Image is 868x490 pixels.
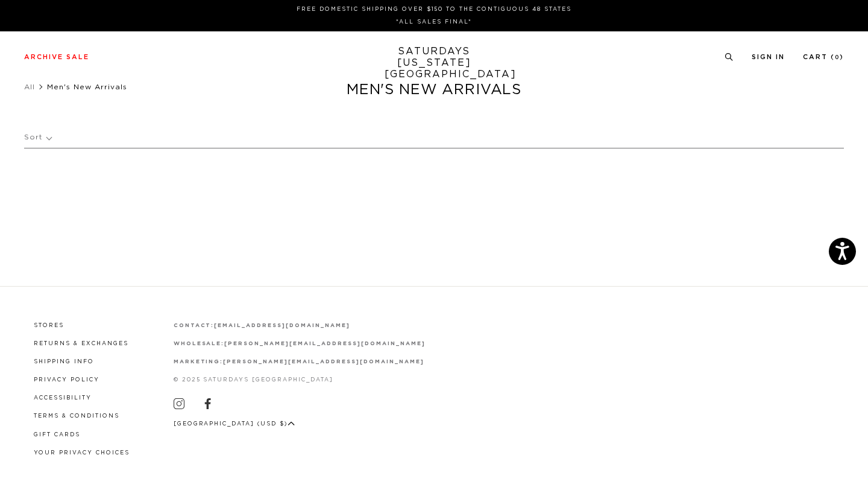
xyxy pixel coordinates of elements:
[214,323,350,328] a: [EMAIL_ADDRESS][DOMAIN_NAME]
[24,54,89,60] a: Archive Sale
[24,124,51,151] p: Sort
[24,83,35,91] a: All
[34,413,119,419] a: Terms & Conditions
[34,341,128,346] a: Returns & Exchanges
[174,375,426,384] p: © 2025 Saturdays [GEOGRAPHIC_DATA]
[34,359,94,364] a: Shipping Info
[223,359,424,364] a: [PERSON_NAME][EMAIL_ADDRESS][DOMAIN_NAME]
[34,450,130,456] a: Your privacy choices
[34,432,80,437] a: Gift Cards
[174,341,225,346] strong: wholesale:
[174,323,215,328] strong: contact:
[385,46,484,80] a: SATURDAYS[US_STATE][GEOGRAPHIC_DATA]
[29,17,839,27] p: *ALL SALES FINAL*
[752,54,785,60] a: Sign In
[803,54,844,60] a: Cart (0)
[174,419,295,428] button: [GEOGRAPHIC_DATA] (USD $)
[47,83,127,91] span: Men's New Arrivals
[835,55,840,60] small: 0
[34,395,92,401] a: Accessibility
[174,359,224,364] strong: marketing:
[29,5,839,14] p: FREE DOMESTIC SHIPPING OVER $150 TO THE CONTIGUOUS 48 STATES
[34,323,64,328] a: Stores
[224,341,425,346] a: [PERSON_NAME][EMAIL_ADDRESS][DOMAIN_NAME]
[34,377,99,383] a: Privacy Policy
